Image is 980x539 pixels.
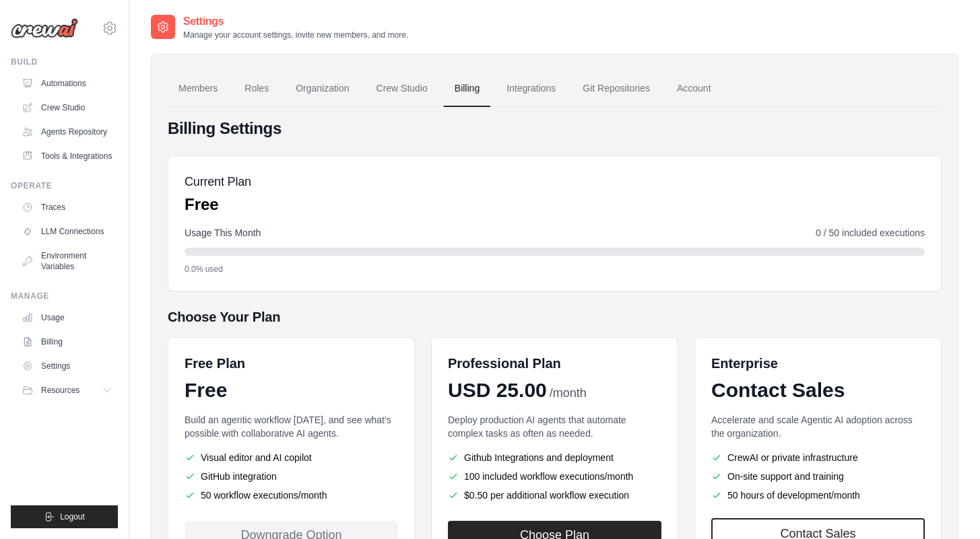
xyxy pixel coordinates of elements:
[448,378,547,402] span: USD 25.00
[711,470,925,483] li: On-site support and training
[448,470,661,483] li: 100 included workflow executions/month
[16,73,118,94] a: Automations
[234,71,280,107] a: Roles
[11,57,118,67] div: Build
[711,451,925,464] li: CrewAI or private infrastructure
[41,385,79,396] span: Resources
[711,413,925,440] p: Accelerate and scale Agentic AI adoption across the organization.
[185,413,398,440] p: Build an agentic workflow [DATE], and see what's possible with collaborative AI agents.
[16,380,118,401] button: Resources
[11,18,78,38] img: Logo
[711,378,925,402] div: Contact Sales
[183,30,408,40] p: Manage your account settings, invite new members, and more.
[168,308,942,326] h5: Choose Your Plan
[285,71,360,107] a: Organization
[16,245,118,277] a: Environment Variables
[16,196,118,218] a: Traces
[185,194,251,215] p: Free
[448,451,661,464] li: Github Integrations and deployment
[185,489,398,502] li: 50 workflow executions/month
[496,71,566,107] a: Integrations
[11,291,118,301] div: Manage
[448,489,661,502] li: $0.50 per additional workflow execution
[11,505,118,528] button: Logout
[60,511,85,522] span: Logout
[183,13,408,30] h2: Settings
[572,71,661,107] a: Git Repositories
[16,331,118,353] a: Billing
[185,451,398,464] li: Visual editor and AI copilot
[16,121,118,143] a: Agents Repository
[185,378,398,402] div: Free
[185,226,261,240] span: Usage This Month
[366,71,438,107] a: Crew Studio
[448,413,661,440] p: Deploy production AI agents that automate complex tasks as often as needed.
[185,470,398,483] li: GitHub integration
[168,71,228,107] a: Members
[16,307,118,328] a: Usage
[168,118,942,139] h4: Billing Settings
[711,354,925,373] h6: Enterprise
[16,221,118,242] a: LLM Connections
[11,180,118,191] div: Operate
[816,226,925,240] span: 0 / 50 included executions
[185,354,245,373] h6: Free Plan
[16,97,118,118] a: Crew Studio
[16,145,118,167] a: Tools & Integrations
[711,489,925,502] li: 50 hours of development/month
[448,354,561,373] h6: Professional Plan
[185,264,223,275] span: 0.0% used
[185,172,251,191] h5: Current Plan
[550,384,587,402] span: /month
[666,71,722,107] a: Account
[16,355,118,377] a: Settings
[444,71,490,107] a: Billing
